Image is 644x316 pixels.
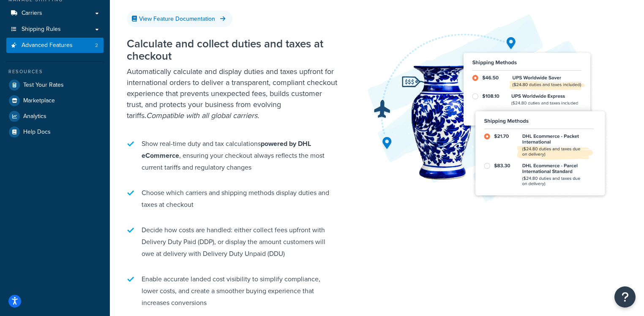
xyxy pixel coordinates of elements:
[23,113,46,120] span: Analytics
[363,12,617,203] img: Duties & Taxes
[22,42,73,49] span: Advanced Features
[95,42,98,49] span: 2
[127,269,338,313] li: Enable accurate landed cost visibility to simplify compliance, lower costs, and create a smoother...
[127,66,338,121] p: Automatically calculate and display duties and taxes upfront for international orders to deliver ...
[146,110,259,121] i: Compatible with all global carriers.
[6,38,104,53] a: Advanced Features2
[127,220,338,264] li: Decide how costs are handled: either collect fees upfront with Delivery Duty Paid (DDP), or displ...
[6,5,104,21] a: Carriers
[127,38,338,62] h2: Calculate and collect duties and taxes at checkout
[22,10,42,17] span: Carriers
[127,11,232,27] a: View Feature Documentation
[6,22,104,37] a: Shipping Rules
[22,26,61,33] span: Shipping Rules
[6,109,104,124] a: Analytics
[6,124,104,140] a: Help Docs
[23,129,51,136] span: Help Docs
[127,134,338,178] li: Show real-time duty and tax calculations , ensuring your checkout always reflects the most curren...
[23,97,55,104] span: Marketplace
[6,93,104,108] a: Marketplace
[6,77,104,93] a: Test Your Rates
[23,82,64,89] span: Test Your Rates
[6,68,104,75] div: Resources
[127,183,338,215] li: Choose which carriers and shipping methods display duties and taxes at checkout
[6,38,104,53] li: Advanced Features
[614,286,636,308] button: Open Resource Center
